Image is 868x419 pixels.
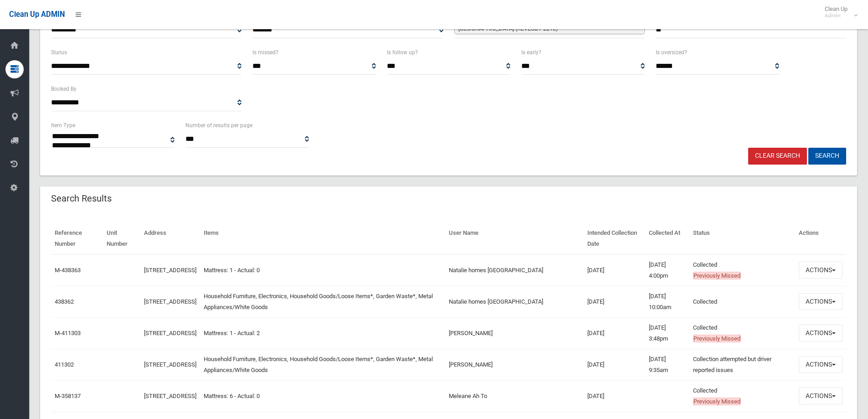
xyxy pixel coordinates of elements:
[144,361,196,368] a: [STREET_ADDRESS]
[144,330,196,336] a: [STREET_ADDRESS]
[645,223,689,254] th: Collected At
[144,393,196,399] a: [STREET_ADDRESS]
[689,254,795,286] td: Collected
[689,317,795,349] td: Collected
[40,190,123,207] header: Search Results
[689,286,795,317] td: Collected
[55,267,81,274] a: M-438363
[445,349,584,380] td: [PERSON_NAME]
[200,317,445,349] td: Mattress: 1 - Actual: 2
[140,223,200,254] th: Address
[445,254,584,286] td: Natalie homes [GEOGRAPHIC_DATA]
[689,223,795,254] th: Status
[200,286,445,317] td: Household Furniture, Electronics, Household Goods/Loose Items*, Garden Waste*, Metal Appliances/W...
[55,298,74,305] a: 438362
[200,380,445,412] td: Mattress: 6 - Actual: 0
[200,223,445,254] th: Items
[689,349,795,380] td: Collection attempted but driver reported issues
[799,356,842,373] button: Actions
[521,47,541,57] label: Is early?
[51,84,77,94] label: Booked By
[51,47,67,57] label: Status
[55,361,74,368] a: 411302
[584,223,645,254] th: Intended Collection Date
[799,293,842,310] button: Actions
[645,286,689,317] td: [DATE] 10:00am
[144,267,196,274] a: [STREET_ADDRESS]
[51,120,75,130] label: Item Type
[656,47,687,57] label: Is oversized?
[584,349,645,380] td: [DATE]
[445,317,584,349] td: [PERSON_NAME]
[445,286,584,317] td: Natalie homes [GEOGRAPHIC_DATA]
[808,148,846,165] button: Search
[689,380,795,412] td: Collected
[795,223,846,254] th: Actions
[693,335,741,342] span: Previously Missed
[144,298,196,305] a: [STREET_ADDRESS]
[693,398,741,405] span: Previously Missed
[645,254,689,286] td: [DATE] 4:00pm
[252,47,278,57] label: Is missed?
[200,254,445,286] td: Mattress: 1 - Actual: 0
[55,393,81,399] a: M-358137
[799,388,842,404] button: Actions
[200,349,445,380] td: Household Furniture, Electronics, Household Goods/Loose Items*, Garden Waste*, Metal Appliances/W...
[799,262,842,279] button: Actions
[693,272,741,279] span: Previously Missed
[445,223,584,254] th: User Name
[51,223,103,254] th: Reference Number
[584,286,645,317] td: [DATE]
[9,10,65,19] span: Clean Up ADMIN
[799,325,842,341] button: Actions
[445,380,584,412] td: Meleane Ah To
[103,223,140,254] th: Unit Number
[387,47,418,57] label: Is follow up?
[645,317,689,349] td: [DATE] 3:48pm
[185,120,252,130] label: Number of results per page
[55,330,81,336] a: M-411303
[584,380,645,412] td: [DATE]
[820,5,857,19] span: Clean Up
[748,148,807,165] a: Clear Search
[584,317,645,349] td: [DATE]
[825,12,847,19] small: Admin
[645,349,689,380] td: [DATE] 9:35am
[584,254,645,286] td: [DATE]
